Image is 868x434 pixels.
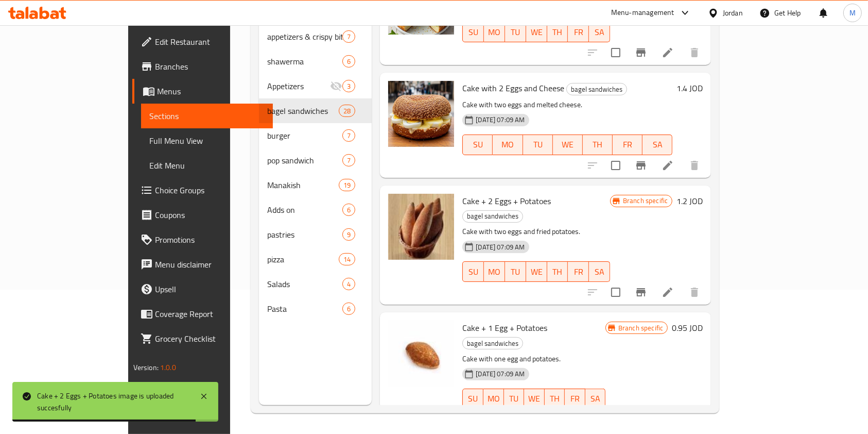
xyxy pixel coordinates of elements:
span: SU [467,25,480,40]
span: 28 [339,106,355,116]
button: FR [565,389,585,409]
button: MO [493,135,523,155]
span: SU [467,137,489,152]
a: Upsell [132,277,273,302]
a: Grocery Checklist [132,326,273,351]
span: 14 [339,255,355,264]
span: M [849,7,856,19]
span: MO [497,137,518,152]
span: SA [593,264,606,279]
div: Salads [267,278,342,290]
div: items [342,154,355,166]
span: 6 [343,304,355,314]
div: burger [267,129,342,142]
span: WE [528,391,540,406]
span: Get support on: [133,378,181,392]
span: Menus [157,85,265,97]
button: delete [682,40,707,65]
span: 3 [343,81,355,91]
button: TH [547,261,568,282]
button: WE [526,22,547,42]
span: 7 [343,32,355,42]
span: pastries [267,228,342,241]
a: Edit menu item [662,46,674,59]
span: Edit Restaurant [155,36,265,48]
button: SU [462,389,483,409]
button: SA [589,261,610,282]
div: Adds on6 [259,197,372,222]
div: bagel sandwiches28 [259,98,372,123]
span: Manakish [267,179,339,191]
div: pastries9 [259,222,372,247]
span: shawerma [267,55,342,68]
button: MO [484,261,505,282]
button: TU [504,389,524,409]
p: Cake with two eggs and melted cheese. [462,98,672,111]
h6: 1.4 JOD [676,81,703,95]
a: Edit menu item [662,159,674,172]
a: Full Menu View [141,128,273,153]
span: Cake + 2 Eggs + Potatoes [462,193,551,209]
a: Choice Groups [132,178,273,203]
span: Appetizers [267,80,330,92]
a: Coupons [132,203,273,227]
span: Cake with 2 Eggs and Cheese [462,80,564,96]
button: MO [484,22,505,42]
span: 19 [339,180,355,190]
span: 6 [343,57,355,66]
span: FR [572,264,585,279]
button: MO [483,389,504,409]
img: Cake + 2 Eggs + Potatoes [388,194,454,260]
a: Menus [132,79,273,104]
span: TU [509,25,522,40]
span: 7 [343,131,355,141]
span: [DATE] 07:09 AM [472,242,529,252]
span: 6 [343,205,355,215]
button: SA [589,22,610,42]
span: MO [488,264,501,279]
div: appetizers & crispy bites7 [259,24,372,49]
button: TU [505,261,526,282]
div: bagel sandwiches [566,83,627,95]
div: items [342,129,355,142]
div: Jordan [723,7,743,19]
div: Manakish19 [259,173,372,197]
div: Menu-management [611,7,674,19]
span: WE [557,137,579,152]
a: Sections [141,104,273,128]
span: bagel sandwiches [463,338,523,349]
div: items [342,303,355,315]
span: SU [467,264,480,279]
div: pizza [267,253,339,265]
span: Adds on [267,204,342,216]
span: appetizers & crispy bites [267,30,342,43]
div: items [339,179,355,191]
button: SU [462,22,484,42]
button: TH [545,389,565,409]
span: TU [509,264,522,279]
span: WE [530,25,543,40]
button: SU [462,135,493,155]
a: Branches [132,54,273,79]
span: pop sandwich [267,154,342,166]
div: shawerma6 [259,49,372,74]
button: FR [568,22,589,42]
span: SA [647,137,668,152]
a: Promotions [132,227,273,252]
a: Coverage Report [132,302,273,326]
div: items [339,253,355,265]
span: Menu disclaimer [155,258,265,271]
span: SA [589,391,601,406]
span: 7 [343,156,355,165]
span: Branches [155,60,265,73]
span: TH [587,137,609,152]
span: FR [569,391,581,406]
button: TH [583,135,613,155]
span: Grocery Checklist [155,332,265,345]
nav: Menu sections [259,20,372,325]
button: Branch-specific-item [629,153,653,178]
span: 1.0.0 [160,361,176,374]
